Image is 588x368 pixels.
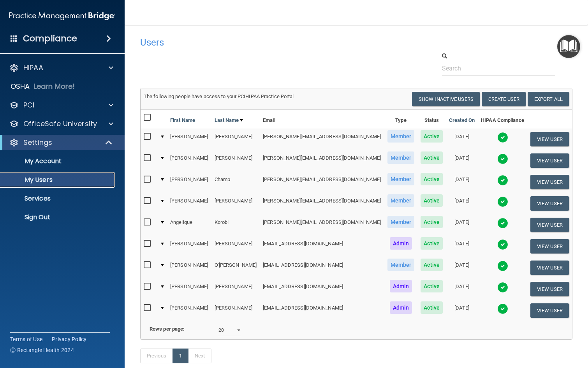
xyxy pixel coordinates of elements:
[150,326,185,332] b: Rows per page:
[449,116,475,125] a: Created On
[211,129,260,150] td: [PERSON_NAME]
[23,119,97,129] p: OfficeSafe University
[530,196,569,211] button: View User
[390,301,412,314] span: Admin
[530,261,569,275] button: View User
[497,218,508,229] img: tick.e7d51cea.svg
[9,100,113,110] a: PCI
[497,282,508,293] img: tick.e7d51cea.svg
[421,216,443,228] span: Active
[446,129,478,150] td: [DATE]
[446,150,478,171] td: [DATE]
[167,171,211,193] td: [PERSON_NAME]
[211,193,260,214] td: [PERSON_NAME]
[260,193,384,214] td: [PERSON_NAME][EMAIL_ADDRESS][DOMAIN_NAME]
[497,132,508,143] img: tick.e7d51cea.svg
[5,176,111,184] p: My Users
[34,82,75,91] p: Learn More!
[211,278,260,300] td: [PERSON_NAME]
[412,92,480,106] button: Show Inactive Users
[167,129,211,150] td: [PERSON_NAME]
[260,236,384,257] td: [EMAIL_ADDRESS][DOMAIN_NAME]
[446,278,478,300] td: [DATE]
[417,110,446,129] th: Status
[421,280,443,292] span: Active
[497,239,508,250] img: tick.e7d51cea.svg
[482,92,526,106] button: Create User
[10,346,74,354] span: Ⓒ Rectangle Health 2024
[167,236,211,257] td: [PERSON_NAME]
[260,110,384,129] th: Email
[140,349,173,363] a: Previous
[211,214,260,236] td: Korobi
[167,257,211,278] td: [PERSON_NAME]
[421,151,443,164] span: Active
[215,116,243,125] a: Last Name
[173,349,188,363] a: 1
[387,173,415,185] span: Member
[23,100,34,110] p: PCI
[446,214,478,236] td: [DATE]
[10,335,42,343] a: Terms of Use
[446,257,478,278] td: [DATE]
[5,195,111,202] p: Services
[211,236,260,257] td: [PERSON_NAME]
[421,301,443,314] span: Active
[260,300,384,321] td: [EMAIL_ADDRESS][DOMAIN_NAME]
[188,349,211,363] a: Next
[11,82,30,91] p: OSHA
[167,300,211,321] td: [PERSON_NAME]
[9,8,115,24] img: PMB logo
[497,175,508,186] img: tick.e7d51cea.svg
[421,130,443,143] span: Active
[52,335,87,343] a: Privacy Policy
[387,151,415,164] span: Member
[530,282,569,296] button: View User
[530,175,569,189] button: View User
[421,194,443,207] span: Active
[497,303,508,314] img: tick.e7d51cea.svg
[530,239,569,254] button: View User
[446,236,478,257] td: [DATE]
[497,153,508,164] img: tick.e7d51cea.svg
[23,138,52,147] p: Settings
[557,35,580,58] button: Open Resource Center
[442,61,555,76] input: Search
[497,196,508,207] img: tick.e7d51cea.svg
[446,171,478,193] td: [DATE]
[390,280,412,292] span: Admin
[260,214,384,236] td: [PERSON_NAME][EMAIL_ADDRESS][DOMAIN_NAME]
[453,313,579,344] iframe: Drift Widget Chat Controller
[260,257,384,278] td: [EMAIL_ADDRESS][DOMAIN_NAME]
[5,157,111,165] p: My Account
[530,303,569,318] button: View User
[9,63,113,72] a: HIPAA
[211,257,260,278] td: O'[PERSON_NAME]
[167,150,211,171] td: [PERSON_NAME]
[260,150,384,171] td: [PERSON_NAME][EMAIL_ADDRESS][DOMAIN_NAME]
[387,259,415,271] span: Member
[211,171,260,193] td: Champ
[387,130,415,143] span: Member
[23,33,77,44] h4: Compliance
[384,110,418,129] th: Type
[421,237,443,250] span: Active
[528,92,569,106] a: Export All
[530,132,569,146] button: View User
[478,110,527,129] th: HIPAA Compliance
[260,171,384,193] td: [PERSON_NAME][EMAIL_ADDRESS][DOMAIN_NAME]
[167,278,211,300] td: [PERSON_NAME]
[144,93,294,99] span: The following people have access to your PCIHIPAA Practice Portal
[446,193,478,214] td: [DATE]
[497,261,508,271] img: tick.e7d51cea.svg
[390,237,412,250] span: Admin
[446,300,478,321] td: [DATE]
[211,150,260,171] td: [PERSON_NAME]
[23,63,43,72] p: HIPAA
[260,129,384,150] td: [PERSON_NAME][EMAIL_ADDRESS][DOMAIN_NAME]
[170,116,195,125] a: First Name
[387,194,415,207] span: Member
[387,216,415,228] span: Member
[211,300,260,321] td: [PERSON_NAME]
[5,213,111,221] p: Sign Out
